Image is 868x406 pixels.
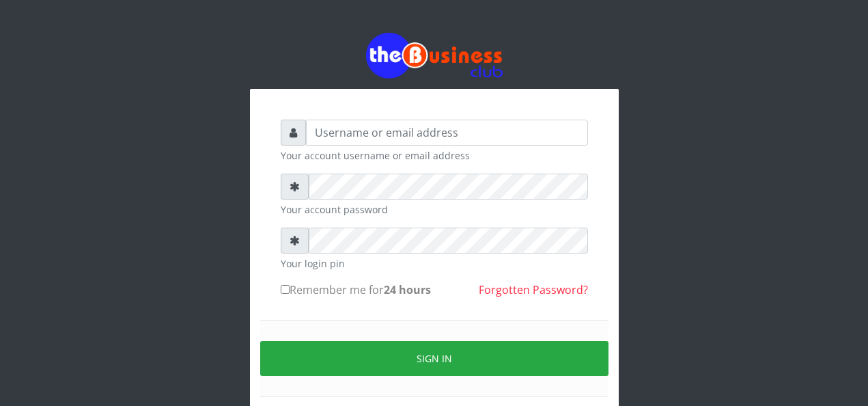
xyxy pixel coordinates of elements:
input: Remember me for24 hours [281,285,290,294]
a: Forgotten Password? [479,282,588,297]
small: Your account password [281,202,588,217]
small: Your login pin [281,256,588,271]
input: Username or email address [306,120,588,146]
b: 24 hours [384,282,431,297]
button: Sign in [260,341,608,376]
small: Your account username or email address [281,148,588,163]
label: Remember me for [281,282,431,298]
